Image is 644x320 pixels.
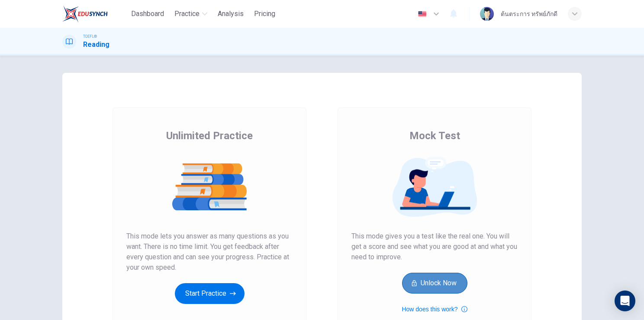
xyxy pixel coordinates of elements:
[214,6,247,22] button: Analysis
[615,291,635,311] div: Open Intercom Messenger
[409,129,460,143] span: Mock Test
[501,9,557,19] div: ต้นตระการ ทรัพย์ภักดี
[351,231,518,262] span: This mode gives you a test like the real one. You will get a score and see what you are good at a...
[480,7,494,21] img: Profile picture
[62,5,128,23] a: EduSynch logo
[131,9,164,19] span: Dashboard
[417,11,428,17] img: en
[171,6,211,22] button: Practice
[251,6,279,22] button: Pricing
[166,129,253,143] span: Unlimited Practice
[62,5,108,23] img: EduSynch logo
[174,9,200,19] span: Practice
[254,9,275,19] span: Pricing
[128,6,167,22] button: Dashboard
[83,33,97,39] span: TOEFL®
[83,39,109,50] h1: Reading
[175,283,245,304] button: Start Practice
[402,273,467,294] button: Unlock Now
[126,231,293,273] span: This mode lets you answer as many questions as you want. There is no time limit. You get feedback...
[402,304,467,314] button: How does this work?
[218,9,244,19] span: Analysis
